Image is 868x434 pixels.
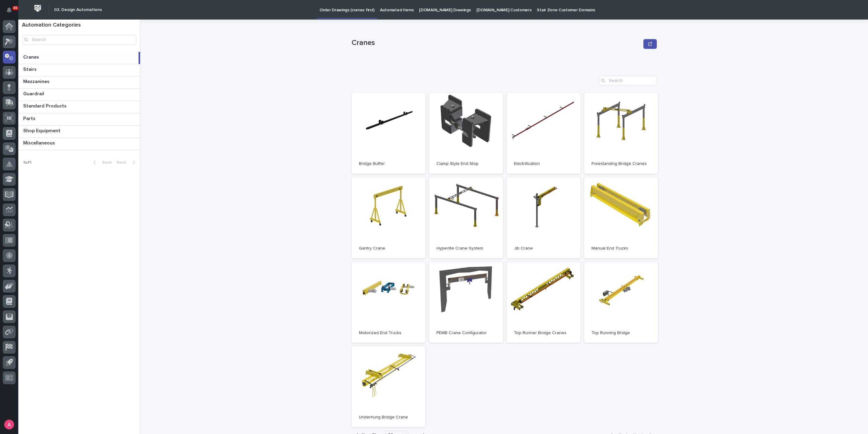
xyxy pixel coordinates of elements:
[18,64,140,76] a: StairsStairs
[429,177,503,258] a: Hyperlite Crane System
[352,93,425,174] a: Bridge Buffer
[352,346,425,427] a: Underhung Bridge Crane
[18,138,140,150] a: MiscellaneousMiscellaneous
[8,7,16,17] div: Notifications45
[359,330,418,336] p: Motorized End Trucks
[99,160,112,165] span: Back
[359,246,418,251] p: Gantry Crane
[23,127,62,134] p: Shop Equipment
[352,177,425,258] a: Gantry Crane
[591,246,651,251] p: Manual End Trucks
[352,38,641,47] p: Cranes
[514,161,573,166] p: Electrification
[429,262,503,343] a: PEMB Crane Configurator
[3,4,16,16] button: Notifications
[584,93,658,174] a: Freestanding Bridge Cranes
[18,52,140,64] a: CranesCranes
[507,177,580,258] a: Jib Crane
[584,262,658,343] a: Top Running Bridge
[359,415,418,420] p: Underhung Bridge Crane
[18,113,140,126] a: PartsParts
[429,93,503,174] a: Clamp Style End Stop
[359,161,418,166] p: Bridge Buffer
[114,160,140,165] button: Next
[18,126,140,138] a: Shop EquipmentShop Equipment
[13,6,17,10] p: 45
[89,160,114,165] button: Back
[436,246,496,251] p: Hyperlite Crane System
[591,161,651,166] p: Freestanding Bridge Cranes
[23,53,40,60] p: Cranes
[23,90,45,97] p: Guardrail
[591,330,651,336] p: Top Running Bridge
[507,93,580,174] a: Electrification
[23,102,68,109] p: Standard Products
[22,22,136,29] h1: Automation Categories
[514,330,573,336] p: Top Runner Bridge Cranes
[352,262,425,343] a: Motorized End Trucks
[23,139,56,146] p: Miscellaneous
[436,330,496,336] p: PEMB Crane Configurator
[507,262,580,343] a: Top Runner Bridge Cranes
[599,76,657,86] input: Search
[514,246,573,251] p: Jib Crane
[23,78,51,85] p: Mezzanines
[22,35,136,45] input: Search
[117,160,130,165] span: Next
[32,3,43,14] img: Workspace Logo
[23,115,37,122] p: Parts
[18,76,140,89] a: MezzaninesMezzanines
[54,7,102,13] h2: 03. Design Automations
[3,418,16,431] button: users-avatar
[18,155,36,170] p: 1 of 1
[18,89,140,101] a: GuardrailGuardrail
[18,101,140,113] a: Standard ProductsStandard Products
[436,161,496,166] p: Clamp Style End Stop
[23,65,38,72] p: Stairs
[584,177,658,258] a: Manual End Trucks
